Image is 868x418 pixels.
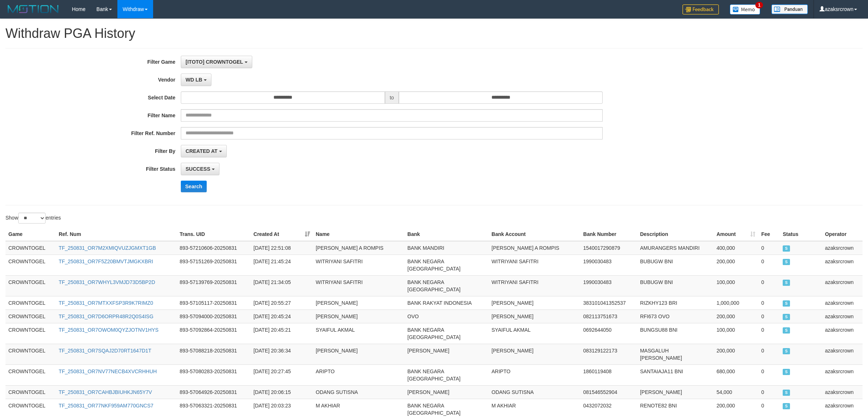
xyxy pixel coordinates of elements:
td: 0 [758,241,780,255]
td: [PERSON_NAME] [489,296,580,309]
td: ODANG SUTISNA [313,385,405,399]
td: ARIPTO [313,364,405,385]
td: BANK NEGARA [GEOGRAPHIC_DATA] [405,255,489,275]
img: MOTION_logo.png [5,4,61,15]
td: CROWNTOGEL [5,255,56,275]
h1: Withdraw PGA History [5,26,863,41]
td: AMURANGERS MANDIRI [637,241,714,255]
select: Showentries [18,213,46,224]
th: Description [637,228,714,241]
button: WD LB [181,74,211,86]
a: TF_250831_OR77NKF959AM770GNCS7 [59,403,153,409]
td: RFI673 OVO [637,309,714,323]
td: [PERSON_NAME] A ROMPIS [489,241,580,255]
td: 680,000 [713,364,758,385]
td: 200,000 [713,309,758,323]
td: [DATE] 20:45:21 [250,323,313,344]
td: 893-57139769-20250831 [177,275,251,296]
td: CROWNTOGEL [5,296,56,309]
td: 200,000 [713,255,758,275]
td: ODANG SUTISNA [489,385,580,399]
span: SUCCESS [783,259,790,265]
td: 893-57064926-20250831 [177,385,251,399]
th: Operator [822,228,863,241]
td: 1540017290879 [580,241,637,255]
th: Fee [758,228,780,241]
td: 0 [758,255,780,275]
td: SYAIFUL AKMAL [489,323,580,344]
td: [PERSON_NAME] [313,296,405,309]
td: 893-57088218-20250831 [177,344,251,364]
td: 893-57092864-20250831 [177,323,251,344]
td: 0 [758,385,780,399]
td: 893-57151269-20250831 [177,255,251,275]
td: CROWNTOGEL [5,241,56,255]
span: WD LB [186,77,202,83]
td: 893-57094000-20250831 [177,309,251,323]
td: 1,000,000 [713,296,758,309]
span: SUCCESS [783,280,790,286]
td: azaksrcrown [822,296,863,309]
th: Name [313,228,405,241]
td: [DATE] 20:27:45 [250,364,313,385]
td: 0 [758,275,780,296]
td: WITRIYANI SAFITRI [313,255,405,275]
td: [PERSON_NAME] [489,309,580,323]
td: CROWNTOGEL [5,364,56,385]
label: Show entries [5,213,61,224]
td: [PERSON_NAME] A ROMPIS [313,241,405,255]
td: WITRIYANI SAFITRI [489,255,580,275]
td: 100,000 [713,323,758,344]
td: CROWNTOGEL [5,385,56,399]
td: ARIPTO [489,364,580,385]
th: Bank Number [580,228,637,241]
td: BANK RAKYAT INDONESIA [405,296,489,309]
td: 0 [758,344,780,364]
a: TF_250831_OR7CAHBJBIUHKJN65Y7V [59,389,152,395]
button: Search [181,181,207,192]
th: Game [5,228,56,241]
td: 0 [758,364,780,385]
td: [DATE] 20:06:15 [250,385,313,399]
button: CREATED AT [181,145,227,157]
td: azaksrcrown [822,323,863,344]
th: Amount: activate to sort column ascending [713,228,758,241]
td: [PERSON_NAME] [489,344,580,364]
td: BUBUGW BNI [637,275,714,296]
span: 1 [755,2,763,8]
td: [DATE] 20:55:27 [250,296,313,309]
a: TF_250831_OR7MTXXFSP3R9K7RIMZ0 [59,300,153,306]
td: azaksrcrown [822,364,863,385]
th: Status [780,228,822,241]
td: 893-57210606-20250831 [177,241,251,255]
td: SYAIFUL AKMAL [313,323,405,344]
td: 383101041352537 [580,296,637,309]
span: SUCCESS [783,390,790,396]
td: azaksrcrown [822,309,863,323]
th: Ref. Num [56,228,177,241]
td: 081546552904 [580,385,637,399]
a: TF_250831_OR7OWOM0QYZJOTNV1HYS [59,327,159,333]
span: SUCCESS [783,403,790,409]
td: 54,000 [713,385,758,399]
td: 1990030483 [580,275,637,296]
td: CROWNTOGEL [5,323,56,344]
td: BANK MANDIRI [405,241,489,255]
th: Bank [405,228,489,241]
span: SUCCESS [783,327,790,334]
td: BANK NEGARA [GEOGRAPHIC_DATA] [405,323,489,344]
td: [PERSON_NAME] [313,309,405,323]
td: [PERSON_NAME] [637,385,714,399]
td: 0 [758,309,780,323]
span: CREATED AT [186,148,218,154]
td: [PERSON_NAME] [405,385,489,399]
td: [DATE] 22:51:08 [250,241,313,255]
td: 1990030483 [580,255,637,275]
td: 1860119408 [580,364,637,385]
td: 0692644050 [580,323,637,344]
td: CROWNTOGEL [5,309,56,323]
td: MASGALUH [PERSON_NAME] [637,344,714,364]
td: BANK NEGARA [GEOGRAPHIC_DATA] [405,364,489,385]
td: azaksrcrown [822,385,863,399]
span: SUCCESS [783,348,790,354]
